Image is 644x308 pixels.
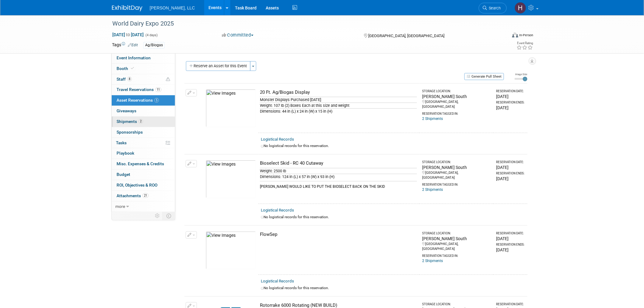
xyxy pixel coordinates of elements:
[131,67,134,70] i: Booth reservation complete
[479,3,507,13] a: Search
[220,32,256,38] button: Committed
[116,140,127,145] span: Tasks
[145,33,158,37] span: (4 days)
[422,170,491,180] div: [GEOGRAPHIC_DATA], [GEOGRAPHIC_DATA]
[206,231,256,269] img: View Images
[471,32,534,41] div: Event Format
[515,72,527,76] div: Image Size
[260,181,417,189] div: [PERSON_NAME] WOULD LIKE TO PUT THE BIOSELECT BACK ON THE SKID
[368,33,444,38] span: [GEOGRAPHIC_DATA], [GEOGRAPHIC_DATA]
[128,43,138,47] a: Edit
[422,251,491,258] div: Reservation Tagged in:
[112,170,175,180] a: Budget
[422,187,443,192] a: 2 Shipments
[127,77,132,81] span: 8
[112,191,175,201] a: Attachments21
[117,183,157,187] span: ROI, Objectives & ROO
[117,193,149,198] span: Attachments
[163,212,175,220] td: Toggle Event Tabs
[260,97,417,103] div: Monster Displays Purchased [DATE]
[117,77,132,82] span: Staff
[496,231,525,236] div: Reservation Date:
[112,138,175,148] a: Tasks
[206,160,256,198] img: View Images
[496,171,525,176] div: Reservation Ends:
[110,18,498,29] div: World Dairy Expo 2025
[496,302,525,306] div: Reservation Date:
[260,89,417,96] div: 20 Ft. Ag/Biogas Display
[422,164,491,170] div: [PERSON_NAME] South
[261,143,525,149] div: No logistical records for this reservation.
[112,42,138,49] td: Tags
[422,93,491,100] div: [PERSON_NAME] South
[422,180,491,187] div: Reservation Tagged in:
[496,176,525,182] div: [DATE]
[155,87,161,92] span: 11
[117,161,164,166] span: Misc. Expenses & Credits
[125,32,131,37] span: to
[260,168,417,174] div: Weight: 2500 lb
[166,77,170,82] span: Potential Scheduling Conflict -- at least one attendee is tagged in another overlapping event.
[117,98,159,103] span: Asset Reservations
[112,74,175,85] a: Staff8
[117,151,134,156] span: Playbook
[517,42,533,45] div: Event Rating
[112,127,175,138] a: Sponsorships
[512,33,518,37] img: Format-Inperson.png
[117,172,130,177] span: Budget
[117,87,161,92] span: Travel Reservations
[422,160,491,164] div: Storage Location:
[112,159,175,169] a: Misc. Expenses & Credits
[422,100,491,109] div: [GEOGRAPHIC_DATA], [GEOGRAPHIC_DATA]
[422,89,491,93] div: Storage Location:
[464,73,504,80] button: Generate Pull Sheet
[496,247,525,253] div: [DATE]
[260,231,417,238] div: FlowSep
[260,103,417,108] div: Weight: 107 lb (2) Boxes Each at this size and weight
[496,164,525,170] div: [DATE]
[112,85,175,95] a: Travel Reservations11
[261,285,525,291] div: No logistical records for this reservation.
[515,2,526,14] img: Hannah Mulholland
[117,130,143,135] span: Sponsorships
[152,212,163,220] td: Personalize Event Tab Strip
[422,236,491,242] div: [PERSON_NAME] South
[496,243,525,247] div: Reservation Ends:
[117,55,151,60] span: Event Information
[496,160,525,164] div: Reservation Date:
[496,236,525,242] div: [DATE]
[112,148,175,159] a: Playbook
[117,66,135,71] span: Booth
[496,93,525,100] div: [DATE]
[143,42,165,48] div: Ag/Biogas
[112,117,175,127] a: Shipments2
[186,61,250,71] button: Reserve an Asset for this Event
[112,201,175,212] a: more
[422,242,491,251] div: [GEOGRAPHIC_DATA], [GEOGRAPHIC_DATA]
[260,174,417,180] div: Dimensions: 124 in (L) x 57 in (W) x 93 in (H)
[261,215,525,220] div: No logistical records for this reservation.
[112,32,144,37] span: [DATE] [DATE]
[496,89,525,93] div: Reservation Date:
[112,180,175,191] a: ROI, Objectives & ROO
[519,33,534,37] div: In-Person
[117,108,136,113] span: Giveaways
[142,193,149,198] span: 21
[422,109,491,116] div: Reservation Tagged in:
[154,98,159,103] span: 5
[261,137,294,142] a: Logistical Records
[112,53,175,63] a: Event Information
[261,279,294,283] a: Logistical Records
[206,89,256,127] img: View Images
[422,231,491,236] div: Storage Location:
[496,105,525,111] div: [DATE]
[422,259,443,263] a: 2 Shipments
[261,208,294,212] a: Logistical Records
[150,5,195,10] span: [PERSON_NAME], LLC
[112,106,175,116] a: Giveaways
[117,119,143,124] span: Shipments
[115,204,125,209] span: more
[487,6,501,10] span: Search
[260,160,417,166] div: Bioselect Skid - RC 40 Cutaway
[138,119,143,124] span: 2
